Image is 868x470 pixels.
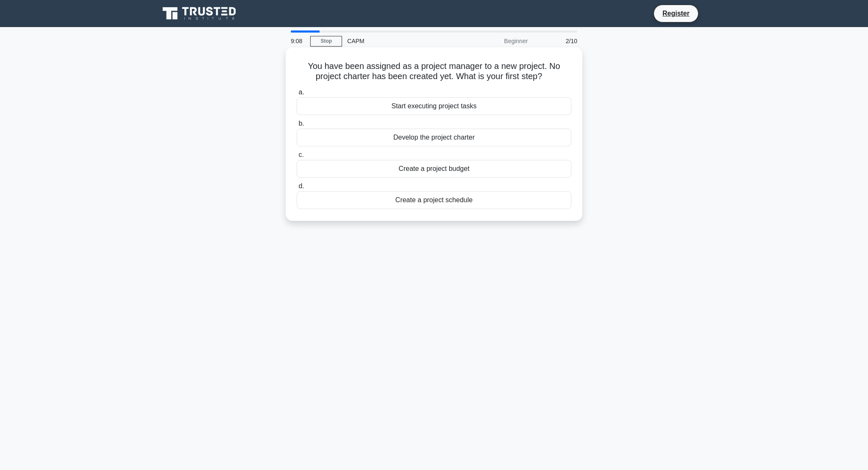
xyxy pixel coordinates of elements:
[297,160,571,178] div: Create a project budget
[298,120,304,127] span: b.
[296,61,572,82] h5: You have been assigned as a project manager to a new project. No project charter has been created...
[298,182,304,190] span: d.
[533,33,582,49] div: 2/10
[286,33,310,49] div: 9:08
[342,33,459,49] div: CAPM
[297,97,571,115] div: Start executing project tasks
[298,151,303,158] span: c.
[298,88,304,96] span: a.
[310,36,342,47] a: Stop
[459,33,533,49] div: Beginner
[297,129,571,146] div: Develop the project charter
[657,8,695,19] a: Register
[297,191,571,209] div: Create a project schedule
